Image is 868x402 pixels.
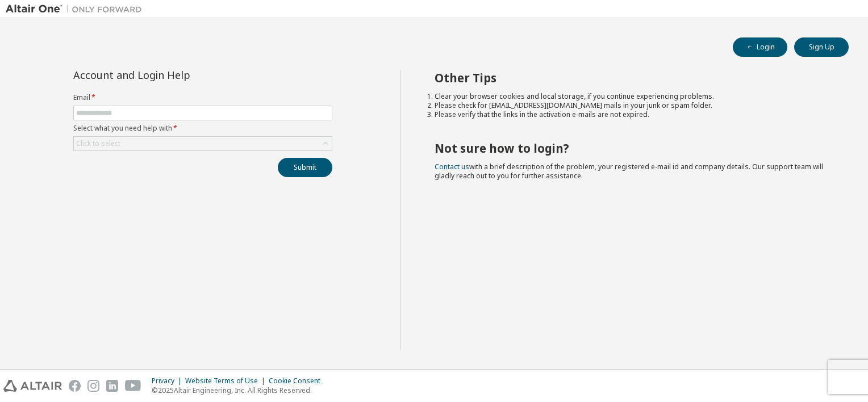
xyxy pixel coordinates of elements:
[87,380,99,392] img: instagram.svg
[733,37,787,57] button: Login
[435,70,829,85] h2: Other Tips
[152,376,185,386] div: Privacy
[73,93,332,102] label: Email
[73,124,332,133] label: Select what you need help with
[152,386,327,395] p: © 2025 Altair Engineering, Inc. All Rights Reserved.
[278,158,332,177] button: Submit
[435,110,829,119] li: Please verify that the links in the activation e-mails are not expired.
[435,162,469,171] a: Contact us
[435,101,829,110] li: Please check for [EMAIL_ADDRESS][DOMAIN_NAME] mails in your junk or spam folder.
[73,70,281,79] div: Account and Login Help
[6,3,148,15] img: Altair One
[794,37,849,57] button: Sign Up
[435,141,829,156] h2: Not sure how to login?
[69,380,81,392] img: facebook.svg
[74,137,332,150] div: Click to select
[435,92,829,101] li: Clear your browser cookies and local storage, if you continue experiencing problems.
[106,380,118,392] img: linkedin.svg
[185,376,269,386] div: Website Terms of Use
[125,380,141,392] img: youtube.svg
[76,139,120,148] div: Click to select
[435,162,823,181] span: with a brief description of the problem, your registered e-mail id and company details. Our suppo...
[269,376,327,386] div: Cookie Consent
[3,380,62,392] img: altair_logo.svg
